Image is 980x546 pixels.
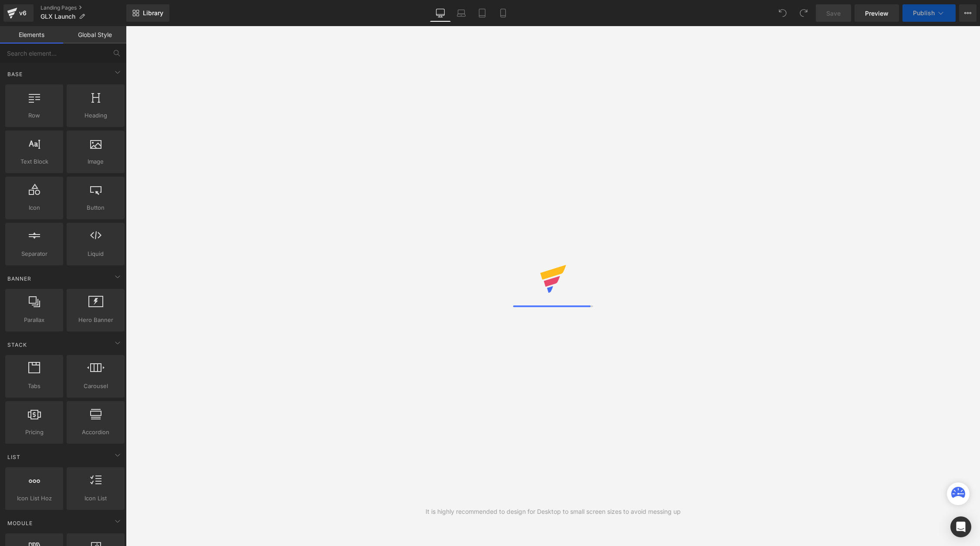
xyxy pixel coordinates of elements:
[69,382,122,391] span: Carousel
[430,4,451,22] a: Desktop
[69,111,122,120] span: Heading
[8,249,61,258] span: Separator
[7,453,21,461] span: List
[8,111,61,120] span: Row
[902,4,956,22] button: Publish
[472,4,493,22] a: Tablet
[8,494,61,503] span: Icon List Hoz
[913,10,935,17] span: Publish
[426,507,681,516] div: It is highly recommended to design for Desktop to small screen sizes to avoid messing up
[774,4,791,22] button: Undo
[3,4,34,22] a: v6
[865,9,889,18] span: Preview
[855,4,899,22] a: Preview
[8,203,61,212] span: Icon
[69,203,122,212] span: Button
[8,382,61,391] span: Tabs
[69,249,122,258] span: Liquid
[69,157,122,166] span: Image
[493,4,514,22] a: Mobile
[7,70,24,78] span: Base
[7,341,28,349] span: Stack
[795,4,812,22] button: Redo
[7,275,32,283] span: Banner
[17,7,28,19] div: v6
[8,428,61,437] span: Pricing
[451,4,472,22] a: Laptop
[950,516,971,537] div: Open Intercom Messenger
[8,315,61,325] span: Parallax
[143,9,163,17] span: Library
[7,519,34,527] span: Module
[63,26,126,44] a: Global Style
[69,494,122,503] span: Icon List
[69,315,122,325] span: Hero Banner
[41,13,75,20] span: GLX Launch
[126,4,169,22] a: New Library
[8,157,61,166] span: Text Block
[41,4,126,11] a: Landing Pages
[959,4,977,22] button: More
[69,428,122,437] span: Accordion
[826,9,841,18] span: Save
